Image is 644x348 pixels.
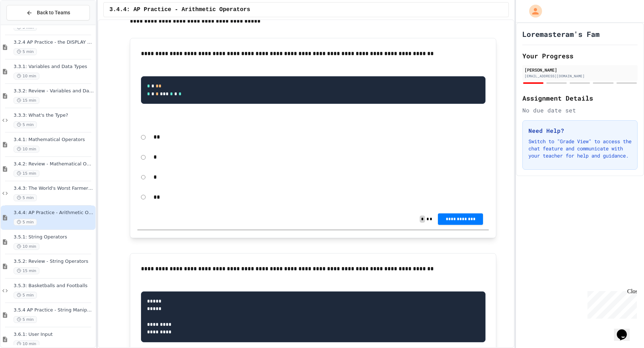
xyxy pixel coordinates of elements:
[525,73,635,79] div: [EMAIL_ADDRESS][DOMAIN_NAME]
[14,210,94,216] span: 3.4.4: AP Practice - Arithmetic Operators
[14,267,39,274] span: 15 min
[14,283,94,289] span: 3.5.3: Basketballs and Footballs
[614,319,637,341] iframe: chat widget
[14,307,94,313] span: 3.5.4 AP Practice - String Manipulation
[14,161,94,167] span: 3.4.2: Review - Mathematical Operators
[14,97,39,104] span: 15 min
[14,39,94,45] span: 3.2.4 AP Practice - the DISPLAY Procedure
[14,64,94,70] span: 3.3.1: Variables and Data Types
[37,9,70,16] span: Back to Teams
[525,67,635,73] div: [PERSON_NAME]
[522,51,638,61] h2: Your Progress
[528,138,631,159] p: Switch to "Grade View" to access the chat feature and communicate with your teacher for help and ...
[14,170,39,177] span: 15 min
[14,194,37,201] span: 5 min
[14,137,94,143] span: 3.4.1: Mathematical Operators
[109,5,250,14] span: 3.4.4: AP Practice - Arithmetic Operators
[528,126,631,135] h3: Need Help?
[14,332,94,338] span: 3.6.1: User Input
[14,185,94,192] span: 3.4.3: The World's Worst Farmers Market
[14,219,37,226] span: 5 min
[14,243,39,250] span: 10 min
[522,93,638,103] h2: Assignment Details
[14,258,94,265] span: 3.5.2: Review - String Operators
[14,121,37,128] span: 5 min
[14,316,37,323] span: 5 min
[522,29,600,39] h1: Loremasteram's Fam
[522,3,544,19] div: My Account
[14,112,94,119] span: 3.3.3: What's the Type?
[14,234,94,240] span: 3.5.1: String Operators
[14,292,37,299] span: 5 min
[585,288,637,319] iframe: chat widget
[14,88,94,94] span: 3.3.2: Review - Variables and Data Types
[14,73,39,79] span: 10 min
[14,340,39,347] span: 10 min
[522,106,638,115] div: No due date set
[14,146,39,153] span: 10 min
[3,3,49,45] div: Chat with us now!Close
[14,48,37,55] span: 5 min
[6,5,90,20] button: Back to Teams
